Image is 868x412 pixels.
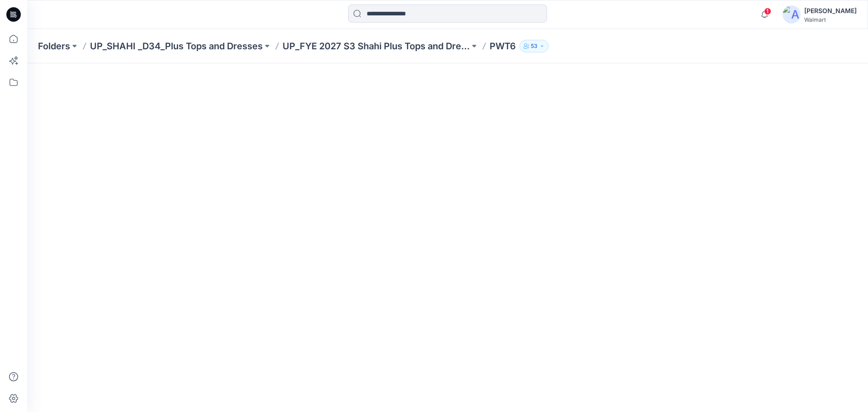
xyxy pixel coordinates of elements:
a: UP_FYE 2027 S3 Shahi Plus Tops and Dress [283,40,470,52]
iframe: To enrich screen reader interactions, please activate Accessibility in Grammarly extension settings [27,63,868,412]
button: 53 [519,40,549,52]
span: 1 [764,8,771,15]
a: Folders [38,40,70,52]
div: [PERSON_NAME] [804,5,857,16]
p: 53 [531,41,538,51]
div: Walmart [804,16,857,23]
img: avatar [783,5,801,24]
a: UP_SHAHI _D34_Plus Tops and Dresses [90,40,263,52]
p: PWT6 [490,40,516,52]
